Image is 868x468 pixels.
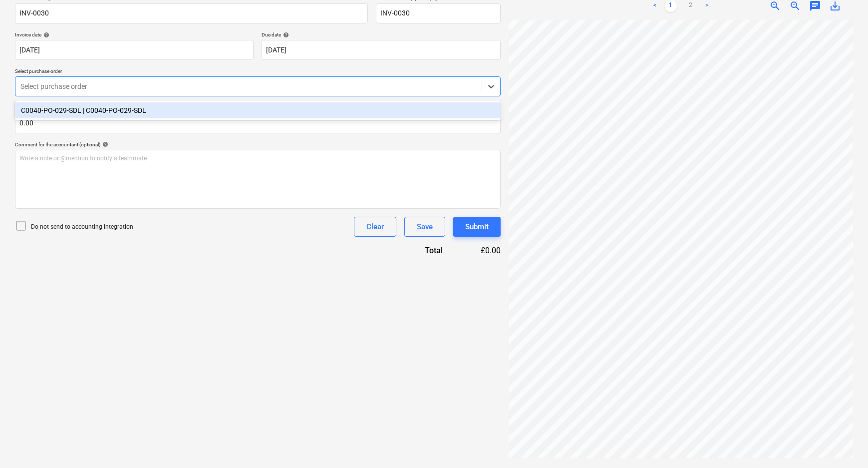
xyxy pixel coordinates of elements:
div: Invoice date [15,31,254,38]
div: C0040-PO-029-SDL | C0040-PO-029-SDL [15,102,501,118]
span: help [41,32,49,38]
div: Save [417,220,433,233]
input: Invoice number [376,3,501,23]
div: Comment for the accountant (optional) [15,141,501,148]
div: Total [371,245,459,256]
div: Clear [366,220,384,233]
div: £0.00 [459,245,501,256]
input: Invoice date not specified [15,40,254,60]
span: help [100,141,108,147]
p: Select purchase order [15,68,501,76]
button: Save [404,217,445,237]
iframe: Chat Widget [818,420,868,468]
span: help [281,32,289,38]
input: Invoice name [15,3,368,23]
input: Due date not specified [262,40,500,60]
div: Due date [262,31,500,38]
button: Clear [354,217,396,237]
input: Invoice total amount (optional) [15,113,501,133]
div: Submit [465,220,489,233]
p: Do not send to accounting integration [31,223,133,231]
button: Submit [453,217,501,237]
